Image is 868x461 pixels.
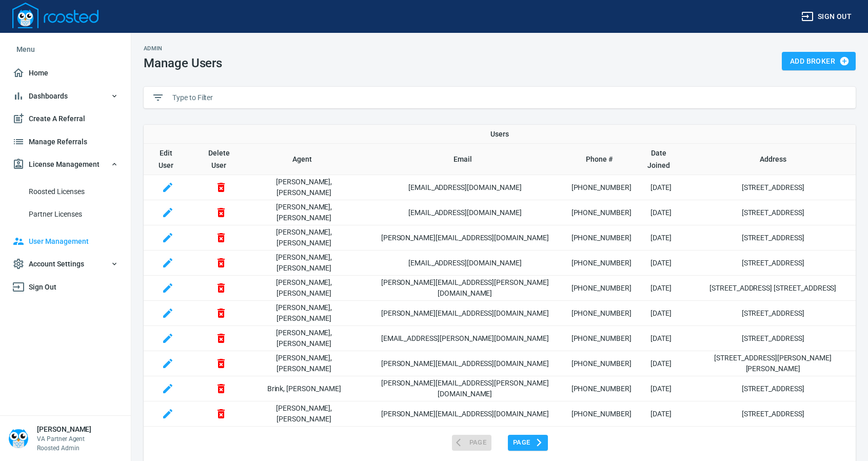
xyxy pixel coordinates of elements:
p: [PHONE_NUMBER] [571,308,632,319]
a: Partner Licenses [8,203,123,226]
p: [DATE] [632,233,691,243]
p: [EMAIL_ADDRESS][DOMAIN_NAME] [359,182,571,193]
p: [PHONE_NUMBER] [571,283,632,294]
span: Home [12,67,119,80]
th: Delete User [192,144,250,175]
span: Dashboards [12,90,119,103]
p: VA Partner Agent [37,434,91,444]
p: [PERSON_NAME][EMAIL_ADDRESS][PERSON_NAME][DOMAIN_NAME] [359,378,571,399]
p: [PHONE_NUMBER] [571,409,632,419]
span: Sign Out [12,281,119,294]
p: [PHONE_NUMBER] [571,233,632,243]
p: [STREET_ADDRESS] [690,207,856,218]
p: [DATE] [632,258,691,268]
p: [PERSON_NAME] , [PERSON_NAME] [250,277,359,299]
th: Toggle SortBy [250,144,359,175]
p: [PERSON_NAME][EMAIL_ADDRESS][DOMAIN_NAME] [359,409,571,419]
p: [PERSON_NAME] , [PERSON_NAME] [250,202,359,223]
li: Menu [8,37,123,62]
span: License Management [12,158,119,171]
img: Person [8,428,29,449]
p: [DATE] [632,358,691,369]
p: [PHONE_NUMBER] [571,333,632,344]
p: [DATE] [632,182,691,193]
p: [PERSON_NAME] , [PERSON_NAME] [250,302,359,324]
span: Sign out [801,10,852,23]
p: [STREET_ADDRESS] [STREET_ADDRESS] [690,283,856,294]
p: [STREET_ADDRESS] [690,308,856,319]
img: Logo [12,3,98,28]
span: Create A Referral [12,112,119,125]
p: [PERSON_NAME] , [PERSON_NAME] [250,403,359,425]
p: [PERSON_NAME] , [PERSON_NAME] [250,353,359,374]
p: [PERSON_NAME][EMAIL_ADDRESS][DOMAIN_NAME] [359,308,571,319]
p: [STREET_ADDRESS] [690,233,856,243]
p: [STREET_ADDRESS] [690,333,856,344]
p: [DATE] [632,409,691,419]
th: Toggle SortBy [690,144,856,175]
button: Sign out [797,7,856,26]
a: Roosted Licenses [8,180,123,203]
a: User Management [8,230,123,253]
p: [PHONE_NUMBER] [571,182,632,193]
span: Account Settings [12,258,119,271]
p: [EMAIL_ADDRESS][PERSON_NAME][DOMAIN_NAME] [359,333,571,344]
p: [PHONE_NUMBER] [571,258,632,268]
p: [PERSON_NAME] , [PERSON_NAME] [250,252,359,274]
button: License Management [8,153,123,176]
th: Edit User [144,144,192,175]
p: [PHONE_NUMBER] [571,207,632,218]
button: Add Broker [782,52,856,71]
th: Toggle SortBy [571,144,632,175]
p: [PHONE_NUMBER] [571,358,632,369]
p: [PERSON_NAME] , [PERSON_NAME] [250,177,359,198]
p: Brink , [PERSON_NAME] [250,383,359,394]
th: Toggle SortBy [359,144,571,175]
p: [PERSON_NAME] , [PERSON_NAME] [250,227,359,248]
span: Add Broker [790,55,847,68]
p: [STREET_ADDRESS] [690,409,856,419]
p: [DATE] [632,383,691,394]
button: Page [508,435,548,451]
span: Roosted Licenses [29,185,119,198]
p: [EMAIL_ADDRESS][DOMAIN_NAME] [359,258,571,268]
h1: Manage Users [144,56,222,70]
span: Partner Licenses [29,208,119,221]
p: [DATE] [632,308,691,319]
p: Roosted Admin [37,444,91,453]
p: [DATE] [632,283,691,294]
span: Manage Referrals [12,136,119,148]
p: [PERSON_NAME][EMAIL_ADDRESS][PERSON_NAME][DOMAIN_NAME] [359,277,571,299]
a: Manage Referrals [8,130,123,153]
th: Users [144,125,856,144]
p: [STREET_ADDRESS] [690,182,856,193]
p: [PERSON_NAME][EMAIL_ADDRESS][DOMAIN_NAME] [359,358,571,369]
p: [PHONE_NUMBER] [571,383,632,394]
a: Sign Out [8,276,123,299]
p: [DATE] [632,333,691,344]
th: Toggle SortBy [632,144,691,175]
input: Type to Filter [172,90,847,105]
span: Page [513,437,543,449]
button: Dashboards [8,85,123,108]
p: [PERSON_NAME] , [PERSON_NAME] [250,328,359,349]
a: Home [8,62,123,85]
p: [DATE] [632,207,691,218]
p: [EMAIL_ADDRESS][DOMAIN_NAME] [359,207,571,218]
a: Create A Referral [8,107,123,130]
h2: Admin [144,45,222,52]
button: Account Settings [8,253,123,276]
p: [STREET_ADDRESS] [690,383,856,394]
iframe: Chat [824,415,860,453]
p: [STREET_ADDRESS][PERSON_NAME][PERSON_NAME] [690,353,856,374]
p: [PERSON_NAME][EMAIL_ADDRESS][DOMAIN_NAME] [359,233,571,243]
span: User Management [12,235,119,248]
h6: [PERSON_NAME] [37,424,91,434]
p: [STREET_ADDRESS] [690,258,856,268]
